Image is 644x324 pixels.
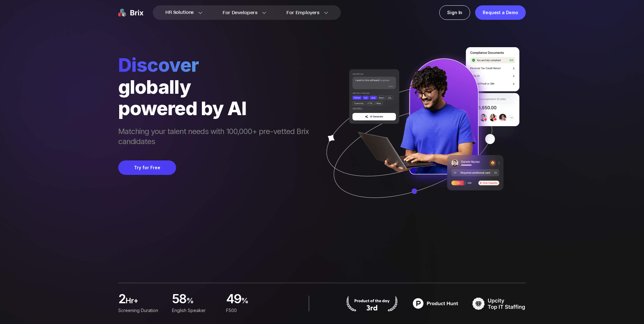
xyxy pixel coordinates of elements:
[172,293,186,306] span: 58
[118,53,315,76] span: Discover
[118,126,315,148] span: Matching your talent needs with 100,000+ pre-vetted Brix candidates
[118,76,315,98] div: globally
[286,9,319,16] span: For Employers
[118,160,176,175] button: Try for Free
[315,47,526,216] img: ai generate
[226,293,241,306] span: 49
[118,307,164,314] div: Screening duration
[186,296,219,308] span: %
[125,296,164,308] span: hr+
[241,296,272,308] span: %
[118,98,315,119] div: powered by AI
[345,296,399,311] img: product hunt badge
[226,307,272,314] div: F500
[118,293,125,306] span: 2
[409,296,462,311] img: product hunt badge
[165,8,194,18] span: HR Solutions
[475,5,526,20] a: Request a Demo
[172,307,218,314] div: English Speaker
[439,5,470,20] a: Sign In
[223,9,258,16] span: For Developers
[472,296,526,311] img: TOP IT STAFFING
